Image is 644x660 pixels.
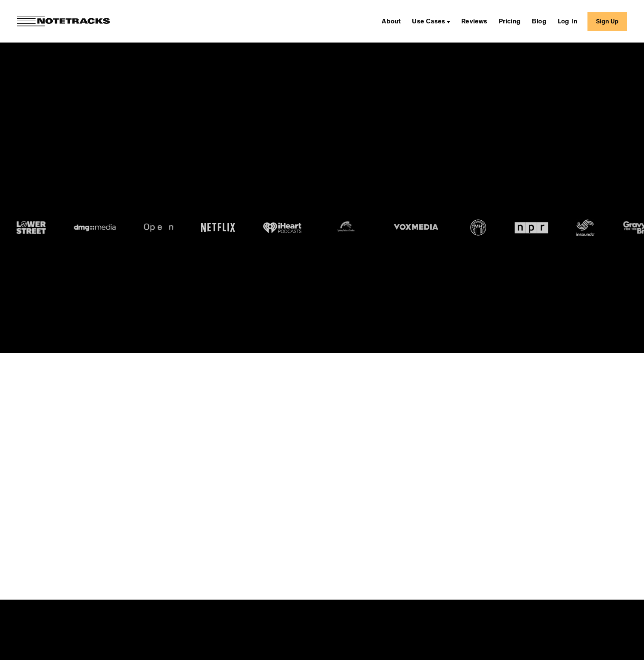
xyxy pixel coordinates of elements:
a: Log In [554,14,581,28]
a: Blog [528,14,550,28]
div: Use Cases [409,14,454,28]
a: Reviews [458,14,491,28]
a: Pricing [495,14,524,28]
a: About [378,14,404,28]
div: Use Cases [412,19,445,26]
a: Sign Up [587,12,627,31]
